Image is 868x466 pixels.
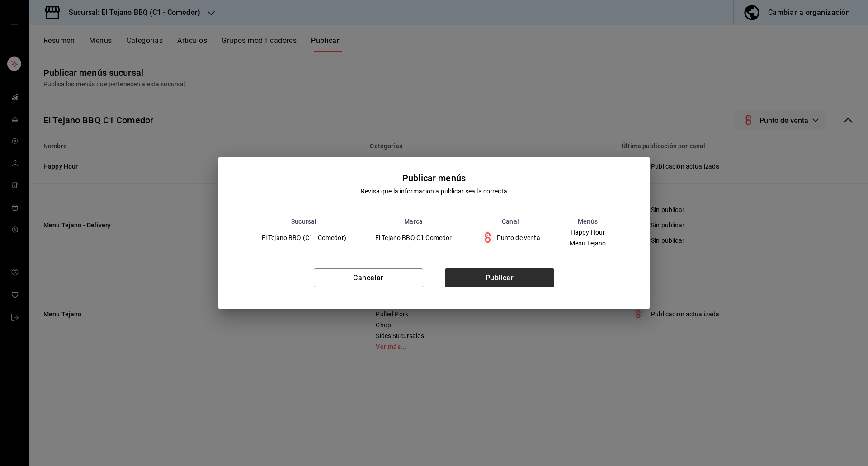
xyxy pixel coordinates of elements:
[247,225,361,250] td: El Tejano BBQ (C1 - Comedor)
[402,171,466,185] div: Publicar menús
[361,225,467,250] td: El Tejano BBQ C1 Comedor
[314,268,423,287] button: Cancelar
[361,187,507,196] div: Revisa que la información a publicar sea la correcta
[466,218,554,225] th: Canal
[247,218,361,225] th: Sucursal
[570,229,606,235] span: Happy Hour
[481,231,540,245] div: Punto de venta
[361,218,467,225] th: Marca
[555,218,621,225] th: Menús
[570,240,606,246] span: Menu Tejano
[445,268,554,287] button: Publicar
